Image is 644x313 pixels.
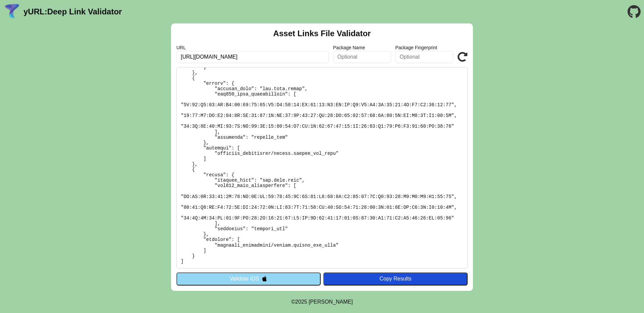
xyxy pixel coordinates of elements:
span: 2025 [295,299,307,305]
img: yURL Logo [3,3,21,20]
img: appleIcon.svg [262,276,267,281]
h2: Asset Links File Validator [273,29,371,38]
label: Package Fingerprint [395,45,453,50]
div: Copy Results [327,276,464,282]
a: yURL:Deep Link Validator [23,7,122,16]
input: Required [176,51,329,63]
footer: © [291,291,353,313]
a: Michael Ibragimchayev's Personal Site [309,299,353,305]
input: Optional [333,51,391,63]
button: Copy Results [323,272,468,285]
label: Package Name [333,45,391,50]
input: Optional [395,51,453,63]
pre: Lorem ipsu do: sitam://cons.adip.el/.sedd-eiusm/temporinci.utla Et Dolorema: Aliq Enimadm-veni: [... [176,67,468,268]
label: URL [176,45,329,50]
button: Validate iOS [176,272,321,285]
